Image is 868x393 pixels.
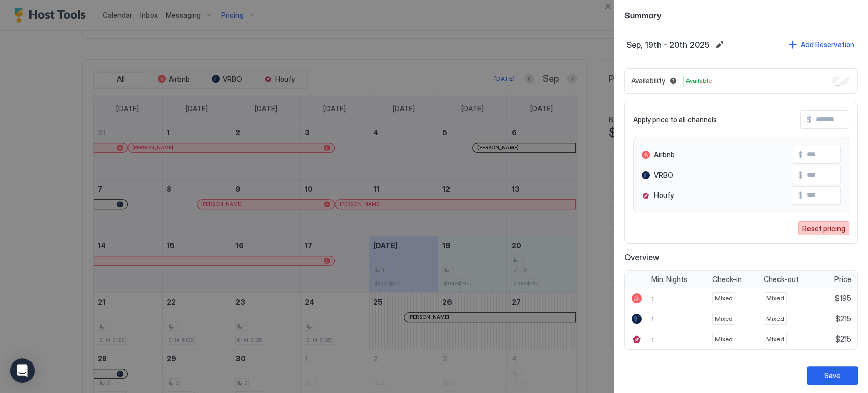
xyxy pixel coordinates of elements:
button: Reset pricing [798,221,849,235]
span: Summary [624,8,858,21]
button: Add Reservation [787,38,856,51]
span: Price [834,275,851,284]
span: 1 [651,295,654,302]
div: Add Reservation [801,39,854,50]
span: $215 [835,314,851,323]
span: Mixed [766,314,784,323]
span: $ [798,191,803,200]
span: Mixed [766,294,784,303]
span: $ [798,150,803,159]
button: Blocked dates override all pricing rules and remain unavailable until manually unblocked [667,75,679,87]
span: Overview [624,252,858,262]
span: VRBO [654,171,673,180]
span: Sep, 19th - 20th 2025 [626,40,709,50]
span: Houfy [654,191,674,200]
div: Save [824,370,841,381]
span: Min. Nights [651,275,687,284]
span: $215 [835,334,851,344]
span: Availability [631,76,665,86]
button: Edit date range [713,39,726,51]
span: Mixed [766,334,784,344]
span: 1 [651,335,654,343]
button: Save [807,366,858,385]
span: Mixed [715,294,733,303]
span: Airbnb [654,150,675,159]
div: Open Intercom Messenger [10,358,35,383]
span: $ [807,115,812,124]
span: $ [798,171,803,180]
span: Mixed [715,334,733,344]
span: Check-in [712,275,742,284]
span: Available [686,76,712,86]
div: Reset pricing [802,223,845,234]
span: $195 [835,294,851,303]
span: Apply price to all channels [633,115,717,124]
span: Mixed [715,314,733,323]
span: Check-out [764,275,799,284]
span: 1 [651,315,654,323]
